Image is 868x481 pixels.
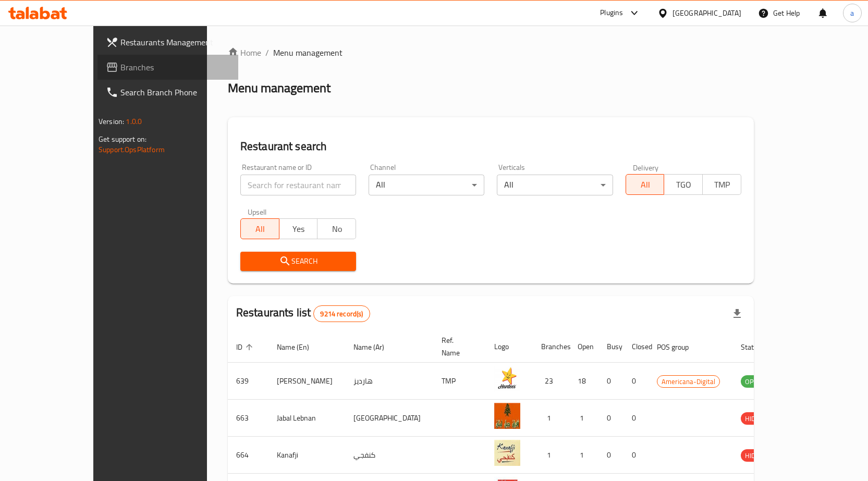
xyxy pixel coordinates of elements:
button: Yes [279,218,318,239]
button: All [240,218,279,239]
button: Search [240,252,356,271]
td: 23 [533,363,569,400]
td: 664 [228,437,268,474]
span: All [630,177,661,192]
span: TMP [707,177,737,192]
th: Closed [624,331,649,363]
td: 0 [598,437,624,474]
span: Branches [120,61,230,73]
td: 1 [533,437,569,474]
nav: breadcrumb [228,46,754,59]
td: 1 [533,400,569,437]
div: HIDDEN [741,412,772,425]
span: ID [236,341,256,353]
td: Jabal Lebnan [268,400,345,437]
span: TGO [668,177,699,192]
h2: Restaurant search [240,139,741,154]
td: 0 [624,437,649,474]
span: Search [249,255,348,268]
td: هارديز [345,363,433,400]
td: 639 [228,363,268,400]
span: Americana-Digital [657,376,719,388]
button: TGO [664,174,703,195]
span: All [245,221,275,237]
span: Restaurants Management [120,36,230,48]
button: All [626,174,665,195]
span: 1.0.0 [126,115,142,128]
div: [GEOGRAPHIC_DATA] [673,7,741,19]
a: Branches [97,55,238,80]
img: Hardee's [494,366,520,392]
button: No [317,218,356,239]
label: Delivery [633,164,659,171]
span: 9214 record(s) [314,309,369,319]
span: Get support on: [99,132,146,146]
h2: Restaurants list [236,305,370,322]
td: [PERSON_NAME] [268,363,345,400]
div: OPEN [741,375,766,388]
th: Open [569,331,598,363]
th: Logo [486,331,533,363]
div: Plugins [600,7,623,19]
td: TMP [433,363,486,400]
div: All [369,175,484,195]
span: Status [741,341,775,353]
span: Ref. Name [442,334,473,359]
span: Name (En) [277,341,323,353]
th: Busy [598,331,624,363]
span: HIDDEN [741,450,772,462]
span: Search Branch Phone [120,86,230,98]
td: 0 [624,363,649,400]
input: Search for restaurant name or ID.. [240,175,356,195]
td: 0 [624,400,649,437]
a: Home [228,46,261,59]
span: Version: [99,115,124,128]
td: 18 [569,363,598,400]
td: 1 [569,400,598,437]
td: [GEOGRAPHIC_DATA] [345,400,433,437]
li: / [265,46,269,59]
label: Upsell [248,208,267,215]
span: No [322,221,352,237]
img: Kanafji [494,440,520,466]
span: OPEN [741,376,766,388]
span: a [850,7,854,19]
td: 0 [598,363,624,400]
div: HIDDEN [741,449,772,462]
a: Restaurants Management [97,30,238,55]
a: Support.OpsPlatform [99,143,165,156]
button: TMP [702,174,741,195]
h2: Menu management [228,80,331,96]
th: Branches [533,331,569,363]
td: 1 [569,437,598,474]
span: POS group [657,341,702,353]
span: Yes [284,221,314,237]
img: Jabal Lebnan [494,403,520,429]
div: All [497,175,613,195]
td: 0 [598,400,624,437]
td: كنفجي [345,437,433,474]
span: Name (Ar) [353,341,398,353]
td: Kanafji [268,437,345,474]
div: Export file [725,301,750,326]
span: HIDDEN [741,413,772,425]
a: Search Branch Phone [97,80,238,105]
span: Menu management [273,46,343,59]
td: 663 [228,400,268,437]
